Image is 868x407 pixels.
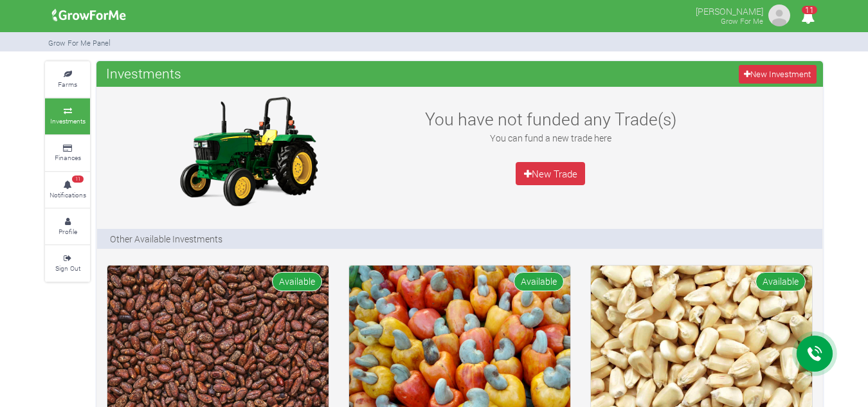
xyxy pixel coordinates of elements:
[739,65,817,84] a: New Investment
[45,172,90,208] a: 11 Notifications
[48,38,111,48] small: Grow For Me Panel
[45,62,90,97] a: Farms
[72,176,84,183] span: 11
[795,3,820,32] i: Notifications
[721,16,763,26] small: Grow For Me
[110,232,222,246] p: Other Available Investments
[696,3,763,18] p: [PERSON_NAME]
[50,190,86,199] small: Notifications
[795,12,820,24] a: 11
[45,246,90,281] a: Sign Out
[48,3,131,28] img: growforme image
[59,227,77,236] small: Profile
[45,136,90,171] a: Finances
[50,116,86,125] small: Investments
[755,272,806,291] span: Available
[272,272,322,291] span: Available
[411,109,690,129] h3: You have not funded any Trade(s)
[766,3,792,28] img: growforme image
[411,131,690,145] p: You can fund a new trade here
[45,98,90,134] a: Investments
[45,209,90,244] a: Profile
[802,6,817,14] span: 11
[168,93,329,209] img: growforme image
[103,60,185,86] span: Investments
[516,162,585,185] a: New Trade
[55,264,80,273] small: Sign Out
[514,272,564,291] span: Available
[55,153,81,162] small: Finances
[58,80,77,89] small: Farms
